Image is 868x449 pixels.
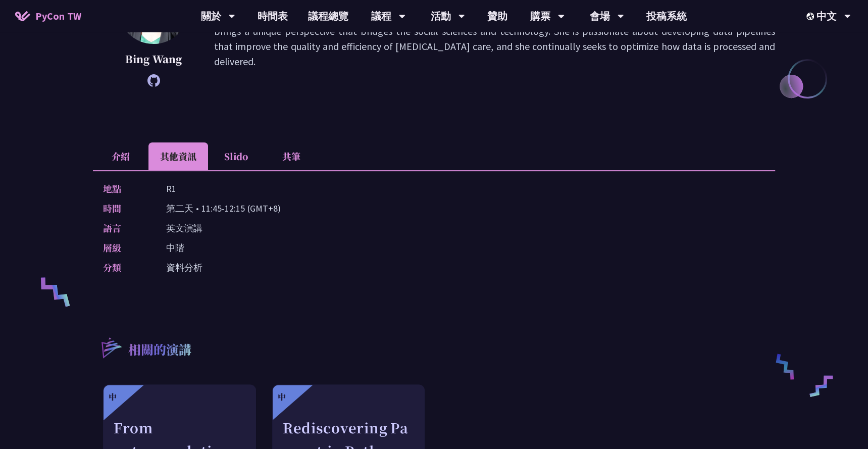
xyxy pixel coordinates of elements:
[103,260,146,275] p: 分類
[93,142,148,170] li: 介紹
[103,201,146,216] p: 時間
[208,142,264,170] li: Slido
[35,9,81,24] span: PyCon TW
[103,240,146,255] p: 層級
[278,391,286,403] div: 中
[118,52,189,67] p: Bing Wang
[5,4,91,29] a: PyCon TW
[15,11,30,21] img: Home icon of PyCon TW 2025
[166,260,202,275] p: 資料分析
[166,221,202,235] p: 英文演講
[148,142,208,170] li: 其他資訊
[109,391,117,403] div: 中
[103,181,146,196] p: 地點
[103,221,146,235] p: 語言
[264,142,319,170] li: 共筆
[166,181,176,196] p: R1
[128,340,191,361] p: 相關的演講
[86,323,135,372] img: r3.8d01567.svg
[806,13,816,20] img: Locale Icon
[166,201,281,216] p: 第二天 • 11:45-12:15 (GMT+8)
[166,240,184,255] p: 中階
